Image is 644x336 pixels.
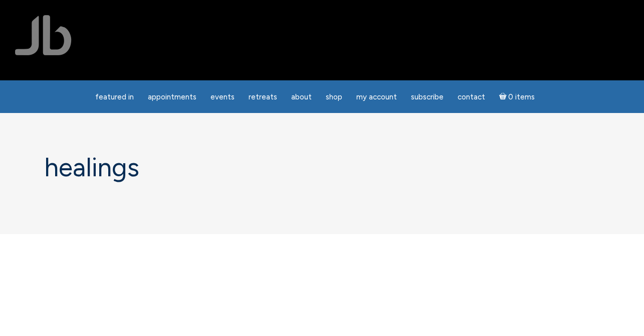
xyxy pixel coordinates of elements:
span: Retreats [249,92,277,101]
span: Subscribe [411,92,444,101]
a: Retreats [243,87,283,107]
a: Shop [320,87,348,107]
img: Jamie Butler. The Everyday Medium [15,15,72,55]
span: Contact [458,92,485,101]
span: 0 items [508,93,535,101]
span: About [291,92,312,101]
a: My Account [350,87,403,107]
a: Cart0 items [493,86,541,107]
span: featured in [95,92,134,101]
a: Appointments [142,87,202,107]
a: Contact [452,87,491,107]
span: Shop [326,92,342,101]
h1: Healings [44,153,600,182]
span: Appointments [148,92,196,101]
a: Subscribe [405,87,450,107]
a: About [285,87,318,107]
a: Events [204,87,241,107]
span: My Account [356,92,397,101]
a: featured in [89,87,140,107]
i: Cart [499,92,509,101]
span: Events [210,92,235,101]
